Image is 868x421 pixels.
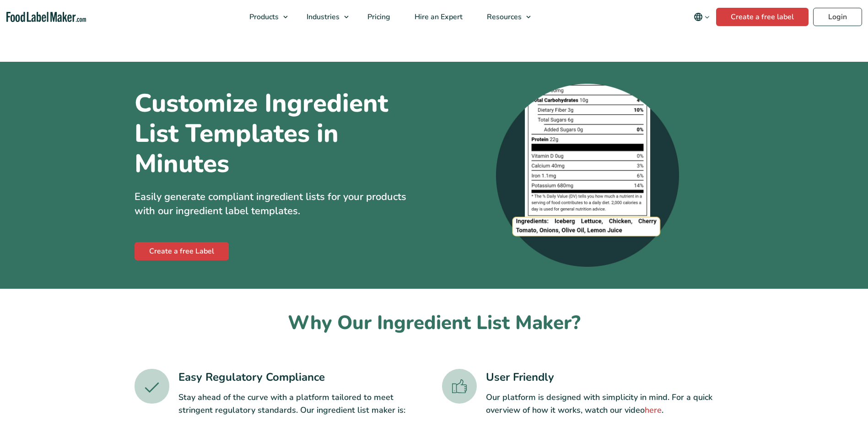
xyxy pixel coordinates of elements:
a: Food Label Maker homepage [6,12,86,22]
p: Stay ahead of the curve with a platform tailored to meet stringent regulatory standards. Our ingr... [178,391,426,417]
img: A zoomed-in screenshot of an ingredient list at the bottom of a nutrition label. [496,84,679,267]
span: Industries [304,12,340,22]
span: Pricing [365,12,391,22]
span: Resources [484,12,523,22]
h3: User Friendly [486,369,734,385]
a: Create a free Label [135,242,229,260]
a: Create a free label [716,8,809,26]
h1: Customize Ingredient List Templates in Minutes [135,88,427,179]
p: Easily generate compliant ingredient lists for your products with our ingredient label templates. [135,190,427,218]
p: Our platform is designed with simplicity in mind. For a quick overview of how it works, watch our... [486,391,734,417]
a: here [645,405,662,416]
h2: Why Our Ingredient List Maker? [135,311,734,336]
a: Login [813,8,862,26]
img: A green thumbs up icon. [442,369,477,404]
span: Products [247,12,280,22]
img: A green tick icon. [135,369,169,404]
span: Hire an Expert [412,12,464,22]
button: Change language [687,8,716,26]
h3: Easy Regulatory Compliance [178,369,426,385]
